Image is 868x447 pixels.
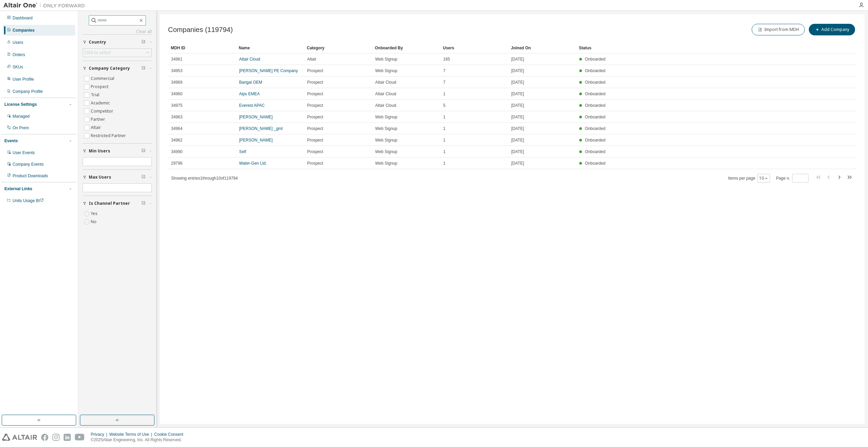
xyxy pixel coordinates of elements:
span: Altair [307,56,316,62]
div: Cookie Consent [154,432,187,437]
label: Trial [91,91,101,99]
a: Self [239,149,246,154]
span: Web Signup [375,114,397,120]
span: Onboarded [585,103,605,108]
div: User Events [13,150,35,155]
span: Onboarded [585,57,605,62]
span: Showing entries 1 through 10 of 119794 [171,176,238,181]
div: Click to select [84,50,111,55]
span: Clear filter [141,39,146,45]
div: Privacy [91,432,109,437]
button: Is Channel Partner [83,196,152,211]
label: Prospect [91,83,110,91]
span: 7 [443,80,446,85]
a: Water-Gen Ltd. [239,161,267,166]
span: Onboarded [585,149,605,154]
label: Commercial [91,74,116,83]
span: Web Signup [375,68,397,73]
span: Min Users [89,148,110,154]
span: [DATE] [511,103,524,108]
button: Min Users [83,144,152,159]
span: 34962 [171,137,182,143]
span: Altair Cloud [375,80,396,85]
img: youtube.svg [75,434,85,441]
button: Country [83,35,152,50]
span: Country [89,39,106,45]
span: Prospect [307,137,323,143]
a: Clear all [83,29,152,34]
div: Status [579,43,816,53]
span: [DATE] [511,80,524,85]
span: Prospect [307,80,323,85]
button: Add Company [809,24,855,35]
span: 1 [443,149,446,154]
span: Altair Cloud [375,91,396,97]
div: User Profile [13,77,34,82]
span: 7 [443,68,446,73]
span: Onboarded [585,92,605,96]
span: Clear filter [141,201,146,206]
label: Yes [91,210,99,218]
span: Web Signup [375,126,397,131]
div: Company Profile [13,89,43,94]
button: Max Users [83,170,152,185]
img: Altair One [3,2,88,9]
span: Clear filter [141,148,146,154]
button: Import from MDH [752,24,805,35]
span: 1 [443,161,446,166]
button: Company Category [83,61,152,76]
a: [PERSON_NAME] [239,115,273,119]
span: 34975 [171,103,182,108]
span: Onboarded [585,80,605,85]
span: 1 [443,137,446,143]
img: instagram.svg [52,434,60,441]
span: Onboarded [585,68,605,73]
span: 34969 [171,80,182,85]
a: Alps EMEA [239,92,260,96]
div: Events [4,138,18,144]
span: Web Signup [375,161,397,166]
span: [DATE] [511,91,524,97]
div: Product Downloads [13,173,48,179]
div: Managed [13,114,30,119]
div: Onboarded By [375,43,437,53]
a: Bangal OEM [239,80,262,85]
label: Academic [91,99,111,107]
div: SKUs [13,64,23,70]
span: Web Signup [375,56,397,62]
div: On Prem [13,125,29,131]
span: 34963 [171,114,182,120]
div: External Links [4,186,32,192]
a: [PERSON_NAME] PE Company [239,68,298,73]
label: No [91,218,98,226]
div: Company Events [13,162,44,167]
span: Prospect [307,126,323,131]
p: © 2025 Altair Engineering, Inc. All Rights Reserved. [91,437,187,443]
div: Users [13,40,23,45]
div: MDH ID [171,43,233,53]
span: [DATE] [511,114,524,120]
span: Onboarded [585,126,605,131]
img: altair_logo.svg [2,434,37,441]
span: [DATE] [511,68,524,73]
img: facebook.svg [41,434,48,441]
span: Web Signup [375,137,397,143]
div: Companies [13,28,35,33]
div: License Settings [4,102,37,107]
a: Everest APAC [239,103,265,108]
span: Altair Cloud [375,103,396,108]
button: 10 [759,176,768,181]
span: 165 [443,56,450,62]
div: Category [307,43,369,53]
span: [DATE] [511,126,524,131]
span: Onboarded [585,115,605,119]
span: 1 [443,91,446,97]
div: Click to select [83,49,151,57]
span: Is Channel Partner [89,201,130,206]
span: Prospect [307,149,323,154]
a: [PERSON_NAME] [239,138,273,143]
span: 34960 [171,91,182,97]
span: Units Usage BI [13,198,44,203]
span: 34990 [171,149,182,154]
a: [PERSON_NAME] _gml [239,126,283,131]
